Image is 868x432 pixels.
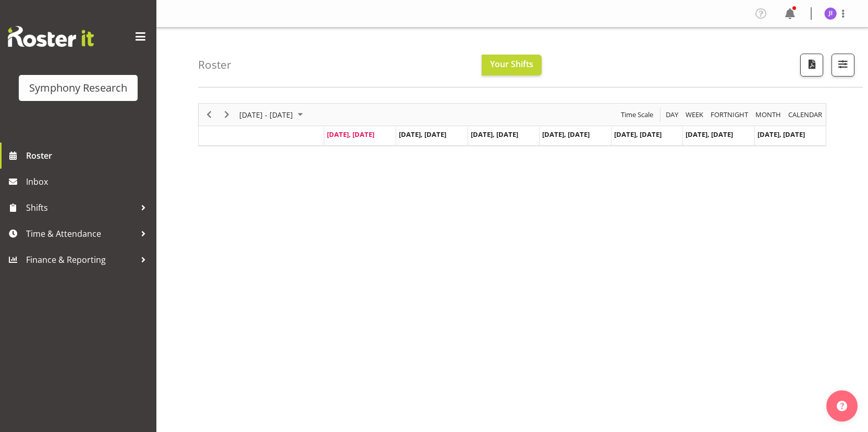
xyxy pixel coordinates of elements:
span: [DATE], [DATE] [327,130,374,139]
div: previous period [200,104,218,125]
div: August 11 - 17, 2025 [236,104,309,125]
button: Next [220,108,234,121]
button: Month [787,108,824,121]
img: Rosterit website logo [8,26,94,47]
button: Timeline Week [684,108,705,121]
img: jonathan-isidoro5583.jpg [824,7,837,20]
span: calendar [787,108,823,121]
button: Filter Shifts [832,54,854,77]
button: Fortnight [709,108,750,121]
span: [DATE], [DATE] [471,130,518,139]
span: Day [665,108,679,121]
img: help-xxl-2.png [837,401,847,411]
span: [DATE] - [DATE] [238,108,294,121]
span: Inbox [26,174,151,189]
span: [DATE], [DATE] [686,130,733,139]
span: Your Shifts [490,58,533,70]
button: Timeline Day [664,108,680,121]
h4: Roster [198,59,231,71]
span: Fortnight [710,108,749,121]
button: Your Shifts [482,55,542,75]
span: [DATE], [DATE] [542,130,590,139]
span: [DATE], [DATE] [399,130,446,139]
span: Shifts [26,200,136,215]
span: Month [754,108,782,121]
span: [DATE], [DATE] [757,130,805,139]
span: [DATE], [DATE] [614,130,662,139]
div: Symphony Research [29,80,127,96]
div: next period [218,104,236,125]
span: Time Scale [620,108,654,121]
button: Time Scale [619,108,655,121]
span: Finance & Reporting [26,252,136,268]
button: August 2025 [238,108,308,121]
button: Download a PDF of the roster according to the set date range. [800,54,823,77]
span: Week [684,108,704,121]
button: Timeline Month [754,108,783,121]
span: Roster [26,148,151,163]
div: Timeline Week of August 11, 2025 [198,103,826,146]
button: Previous [202,108,216,121]
span: Time & Attendance [26,226,136,242]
